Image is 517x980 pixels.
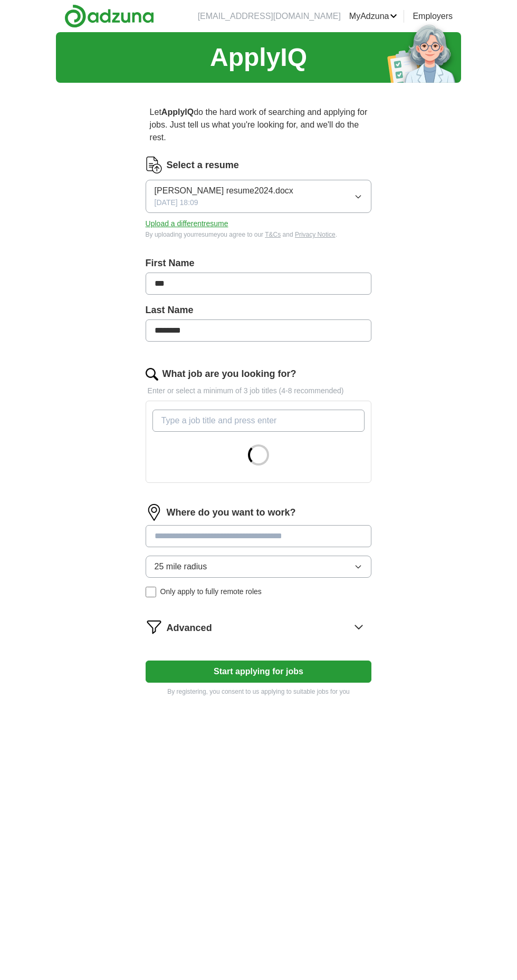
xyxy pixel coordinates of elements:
[146,256,372,270] label: First Name
[146,368,158,381] img: search.png
[265,231,281,238] a: T&Cs
[146,618,162,635] img: filter
[161,108,194,117] strong: ApplyIQ
[146,556,372,578] button: 25 mile radius
[167,506,296,520] label: Where do you want to work?
[167,621,212,635] span: Advanced
[146,687,372,696] p: By registering, you consent to us applying to suitable jobs for you
[146,102,372,148] p: Let do the hard work of searching and applying for jobs. Just tell us what you're looking for, an...
[152,410,365,432] input: Type a job title and press enter
[155,185,293,197] span: [PERSON_NAME] resume2024.docx
[146,504,162,521] img: location.png
[210,38,307,76] h1: ApplyIQ
[146,661,372,683] button: Start applying for jobs
[155,197,198,208] span: [DATE] 18:09
[146,230,372,239] div: By uploading your resume you agree to our and .
[146,180,372,213] button: [PERSON_NAME] resume2024.docx[DATE] 18:09
[160,586,262,597] span: Only apply to fully remote roles
[162,367,296,381] label: What job are you looking for?
[64,4,154,28] img: Adzuna logo
[198,10,341,23] li: [EMAIL_ADDRESS][DOMAIN_NAME]
[349,10,398,23] a: MyAdzuna
[146,157,162,173] img: CV Icon
[146,218,228,229] button: Upload a differentresume
[155,560,207,573] span: 25 mile radius
[167,158,239,172] label: Select a resume
[413,10,453,23] a: Employers
[146,303,372,317] label: Last Name
[146,587,156,597] input: Only apply to fully remote roles
[295,231,336,238] a: Privacy Notice
[146,385,372,396] p: Enter or select a minimum of 3 job titles (4-8 recommended)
